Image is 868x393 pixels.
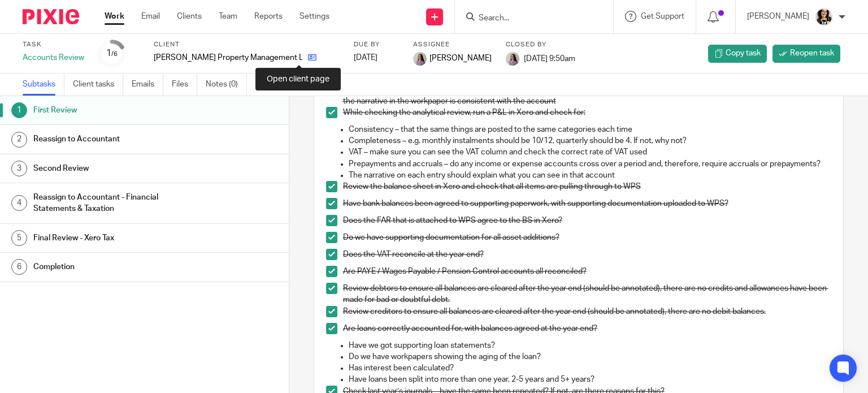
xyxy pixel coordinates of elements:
[349,170,832,181] p: The narrative on each entry should explain what you can see in that account
[11,102,27,118] div: 1
[23,74,64,96] a: Subtasks
[105,11,124,22] a: Work
[111,51,118,57] small: /6
[413,52,427,66] img: Olivia.jpg
[343,323,832,334] p: Are loans correctly accounted for, with balances agreed at the year end?
[413,40,492,49] label: Assignee
[506,52,519,66] img: Olivia.jpg
[11,132,27,148] div: 2
[726,47,761,59] span: Copy task
[343,215,832,226] p: Does the FAR that is attached to WPS agree to the BS in Xero?
[300,11,329,22] a: Settings
[219,11,237,22] a: Team
[255,74,299,96] a: Audit logs
[349,158,832,170] p: Prepayments and accruals – do any income or expense accounts cross over a period and, therefore, ...
[524,54,575,62] span: [DATE] 9:50am
[747,11,809,22] p: [PERSON_NAME]
[33,189,196,218] h1: Reassign to Accountant - Financial Statements & Taxation
[11,195,27,211] div: 4
[349,351,832,362] p: Do we have workpapers showing the aging of the loan?
[33,230,196,247] h1: Final Review - Xero Tax
[73,74,123,96] a: Client tasks
[349,362,832,374] p: Has interest been calculated?
[343,283,832,306] p: Review debtors to ensure all balances are cleared after the year end (should be annotated), there...
[343,181,832,192] p: Review the balance sheet in Xero and check that all items are pulling through to WPS
[23,9,79,24] img: Pixie
[11,259,27,275] div: 6
[354,40,399,49] label: Due by
[790,47,834,59] span: Reopen task
[172,74,197,96] a: Files
[177,11,202,22] a: Clients
[815,8,833,26] img: 2020-11-15%2017.26.54-1.jpg
[349,374,832,385] p: Have loans been split into more than one year, 2-5 years and 5+ years?
[254,11,283,22] a: Reports
[23,40,84,49] label: Task
[154,40,340,49] label: Client
[141,11,160,22] a: Email
[349,340,832,351] p: Have we got supporting loan statements?
[343,107,832,118] p: While checking the analytical review, run a P&L in Xero and check for:
[154,52,302,63] p: [PERSON_NAME] Property Management Limited
[641,12,684,20] span: Get Support
[349,135,832,146] p: Completeness – e.g. monthly instalments should be 10/12, quarterly should be 4. If not, why not?
[429,53,492,64] span: [PERSON_NAME]
[349,124,832,135] p: Consistency – that the same things are posted to the same categories each time
[206,74,247,96] a: Notes (0)
[33,102,196,119] h1: First Review
[33,258,196,275] h1: Completion
[506,40,575,49] label: Closed by
[343,306,832,317] p: Review creditors to ensure all balances are cleared after the year end (should be annotated), the...
[708,45,767,63] a: Copy task
[343,249,832,260] p: Does the VAT reconcile at the year end?
[23,52,84,63] div: Accounts Review
[11,230,27,246] div: 5
[33,160,196,177] h1: Second Review
[343,266,832,277] p: Are PAYE / Wages Payable / Pension Control accounts all reconciled?
[33,131,196,148] h1: Reassign to Accountant
[343,198,832,209] p: Have bank balances been agreed to supporting paperwork, with supporting documentation uploaded to...
[132,74,163,96] a: Emails
[772,45,840,63] a: Reopen task
[106,47,118,60] div: 1
[11,161,27,176] div: 3
[349,146,832,158] p: VAT – make sure you can see the VAT column and check the correct rate of VAT used
[354,52,399,63] div: [DATE]
[343,232,832,243] p: Do we have supporting documentation for all asset additions?
[478,14,579,24] input: Search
